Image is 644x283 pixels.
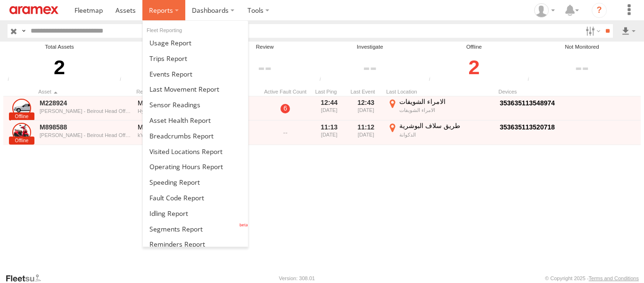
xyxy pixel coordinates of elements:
div: Click to filter by Online [117,51,213,84]
div: Click to Sort [349,88,382,95]
div: [PERSON_NAME] - Beirout Head Office [40,132,131,138]
a: Full Events Report [143,66,248,82]
div: Active Fault Count [262,88,309,95]
div: © Copyright 2025 - [545,275,639,281]
div: Offline [426,43,522,51]
a: M228924 [40,99,131,107]
div: Total Assets [5,43,114,51]
img: aramex-logo.svg [9,6,58,14]
a: Click to View Device Details [500,123,555,131]
div: Mazen Siblini [531,3,558,17]
div: M898588 [138,123,206,131]
div: Click to filter by Not Monitored [525,51,639,84]
div: Click to Sort [38,88,132,95]
i: ? [592,3,607,18]
div: Click to filter by Offline [426,51,522,84]
a: Click to View Asset Details [12,123,31,142]
div: 12:44 [DATE] [313,97,346,120]
div: Total number of Enabled and Paused Assets [5,77,19,84]
div: Number of assets that have communicated at least once in the last 6hrs [117,77,131,84]
a: Last Movement Report [143,81,248,97]
a: Fault Code Report [143,190,248,206]
div: Click to Sort [313,88,346,95]
div: Not Monitored [525,43,639,51]
div: Click to filter by Review [215,51,314,84]
a: Idling Report [143,206,248,221]
div: Review [215,43,314,51]
div: Click to Sort [136,88,207,95]
a: Asset Operating Hours Report [143,159,248,174]
a: Visit our Website [5,274,49,283]
a: Fleet Speed Report [143,174,248,190]
a: Breadcrumbs Report [143,128,248,144]
div: Version: 308.01 [279,275,315,281]
a: Visited Locations Report [143,144,248,159]
div: The health of these assets types is not monitored. [525,77,539,84]
div: [PERSON_NAME] - Beirout Head Office [40,108,131,114]
div: 11:12 [DATE] [349,121,382,144]
div: الامراء الشويفات [399,97,493,106]
a: Trips Report [143,51,248,66]
a: Click to View Asset Details [12,99,31,118]
a: Reminders Report [143,237,248,252]
div: Online [117,43,213,51]
div: Assets that have not communicated with the server in the last 24hrs [317,77,331,84]
div: Devices [498,88,593,95]
div: Hyundai [138,108,206,114]
div: طريق سلاف البوشرية [399,121,493,130]
a: Asset Health Report [143,112,248,128]
div: 11:13 [DATE] [313,121,346,144]
label: Search Query [20,24,27,38]
a: Sensor Readings [143,97,248,112]
a: Terms and Conditions [589,275,639,281]
label: Click to View Event Location [386,121,495,144]
div: 2 [5,51,114,84]
div: 12:43 [DATE] [349,97,382,120]
div: Investigate [317,43,423,51]
label: Export results as... [620,24,636,38]
label: Search Filter Options [582,24,602,38]
div: الامراء الشويفات [399,107,493,113]
div: Click to filter by Investigate [317,51,423,84]
div: kYMCO [138,132,206,138]
label: Click to View Event Location [386,97,495,120]
div: M228924 [138,99,206,107]
a: Segments Report [143,221,248,237]
a: 6 [281,104,290,113]
div: Last Location [386,88,495,95]
div: الدكوانة [399,131,493,138]
a: Click to View Device Details [500,99,555,107]
a: M898588 [40,123,131,131]
a: Usage Report [143,35,248,51]
div: Assets that have not communicated at least once with the server in the last 48hrs [426,77,440,84]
